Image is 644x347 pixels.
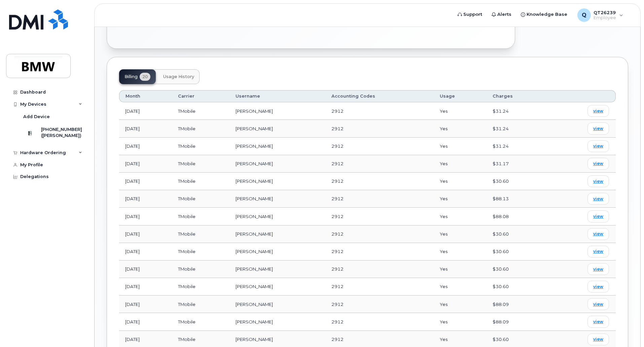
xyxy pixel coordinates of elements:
td: Yes [434,243,487,261]
td: [DATE] [119,313,172,331]
td: TMobile [172,120,229,137]
div: $88.09 [493,319,543,325]
div: $88.08 [493,213,543,220]
span: 2912 [331,143,344,149]
th: Accounting Codes [325,90,434,102]
iframe: Messenger Launcher [615,318,639,342]
th: Carrier [172,90,229,102]
td: Yes [434,225,487,243]
a: view [587,210,609,222]
a: view [587,123,609,134]
span: Knowledge Base [527,11,567,18]
span: 2912 [331,108,344,114]
span: QT26239 [594,10,616,15]
td: [DATE] [119,102,172,120]
a: view [587,105,609,117]
span: 2912 [331,161,344,166]
td: [PERSON_NAME] [229,261,325,278]
span: Employee [594,15,616,21]
span: 2912 [331,284,344,289]
td: [PERSON_NAME] [229,190,325,208]
td: [PERSON_NAME] [229,102,325,120]
th: Charges [487,90,549,102]
td: [DATE] [119,173,172,190]
td: Yes [434,120,487,137]
span: view [593,196,603,202]
a: view [587,175,609,187]
td: TMobile [172,102,229,120]
a: view [587,263,609,275]
td: [DATE] [119,296,172,313]
span: view [593,126,603,132]
span: view [593,284,603,290]
a: view [587,228,609,240]
td: TMobile [172,225,229,243]
td: [PERSON_NAME] [229,155,325,173]
td: TMobile [172,138,229,155]
td: [DATE] [119,208,172,225]
td: Yes [434,138,487,155]
a: view [587,334,609,345]
span: view [593,213,603,219]
span: 2912 [331,337,344,342]
span: Support [463,11,482,18]
td: TMobile [172,155,229,173]
div: $30.60 [493,248,543,255]
a: view [587,298,609,310]
span: view [593,161,603,167]
td: [PERSON_NAME] [229,278,325,296]
td: [DATE] [119,261,172,278]
th: Usage [434,90,487,102]
span: 2912 [331,249,344,254]
td: [DATE] [119,190,172,208]
td: Yes [434,190,487,208]
span: view [593,143,603,149]
td: TMobile [172,243,229,261]
div: $88.13 [493,196,543,202]
div: $31.17 [493,161,543,167]
span: 2912 [331,126,344,131]
span: Usage History [163,74,194,79]
td: Yes [434,102,487,120]
a: view [587,158,609,170]
td: TMobile [172,296,229,313]
td: [DATE] [119,243,172,261]
span: view [593,231,603,237]
div: $30.60 [493,178,543,184]
span: view [593,108,603,114]
span: 2912 [331,266,344,272]
td: TMobile [172,190,229,208]
span: view [593,248,603,254]
a: view [587,246,609,257]
span: view [593,301,603,307]
td: TMobile [172,278,229,296]
td: [PERSON_NAME] [229,138,325,155]
span: 2912 [331,302,344,307]
td: Yes [434,155,487,173]
span: view [593,178,603,184]
td: TMobile [172,173,229,190]
a: view [587,140,609,152]
td: [PERSON_NAME] [229,296,325,313]
div: $31.24 [493,108,543,114]
td: [PERSON_NAME] [229,225,325,243]
a: view [587,193,609,205]
span: 2912 [331,231,344,237]
td: [DATE] [119,120,172,137]
a: Alerts [487,8,516,21]
span: 2912 [331,196,344,201]
span: Q [582,11,586,19]
div: $30.60 [493,283,543,290]
div: $31.24 [493,143,543,149]
span: 2912 [331,178,344,184]
div: $31.24 [493,126,543,132]
td: [PERSON_NAME] [229,173,325,190]
a: Support [453,8,487,21]
div: $88.09 [493,301,543,308]
div: $30.60 [493,231,543,237]
div: $30.60 [493,336,543,343]
th: Username [229,90,325,102]
div: $30.60 [493,266,543,272]
td: [PERSON_NAME] [229,313,325,331]
td: Yes [434,208,487,225]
